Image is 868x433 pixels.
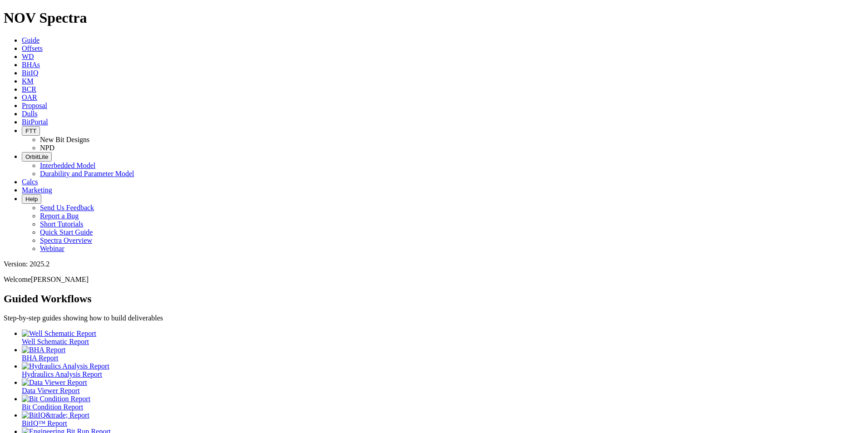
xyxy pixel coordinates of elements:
a: Marketing [22,186,52,194]
h1: NOV Spectra [4,10,864,26]
a: KM [22,77,34,85]
span: Help [25,196,38,202]
a: BCR [22,85,36,93]
a: BHA Report BHA Report [22,346,864,362]
p: Welcome [4,276,864,284]
span: BitIQ™ Report [22,419,67,427]
p: Step-by-step guides showing how to build deliverables [4,314,864,322]
span: BHA Report [22,354,58,362]
h2: Guided Workflows [4,293,864,305]
a: WD [22,53,34,60]
a: New Bit Designs [40,136,89,143]
a: BitIQ [22,69,38,77]
img: Well Schematic Report [22,330,96,338]
a: Offsets [22,44,43,52]
span: FTT [25,128,36,134]
div: Version: 2025.2 [4,260,864,268]
a: OAR [22,93,37,101]
a: Short Tutorials [40,220,84,228]
a: Quick Start Guide [40,228,93,236]
a: Interbedded Model [40,162,95,169]
span: [PERSON_NAME] [31,276,89,283]
span: OrbitLite [25,153,48,160]
a: Durability and Parameter Model [40,170,134,177]
a: NPD [40,144,54,152]
a: Guide [22,36,39,44]
span: Bit Condition Report [22,403,83,411]
img: Bit Condition Report [22,395,90,403]
a: Data Viewer Report Data Viewer Report [22,379,864,394]
a: BitPortal [22,118,48,126]
a: Webinar [40,245,64,252]
a: Calcs [22,178,38,186]
a: Send Us Feedback [40,204,94,212]
a: BHAs [22,61,40,69]
button: FTT [22,126,40,136]
img: Hydraulics Analysis Report [22,362,109,370]
a: Hydraulics Analysis Report Hydraulics Analysis Report [22,362,864,378]
a: Proposal [22,102,47,109]
button: Help [22,194,41,204]
a: Spectra Overview [40,236,92,244]
img: Data Viewer Report [22,379,87,387]
a: Dulls [22,110,38,118]
img: BHA Report [22,346,65,354]
a: Well Schematic Report Well Schematic Report [22,330,864,345]
a: BitIQ&trade; Report BitIQ™ Report [22,411,864,427]
a: Bit Condition Report Bit Condition Report [22,395,864,411]
span: Hydraulics Analysis Report [22,370,102,378]
button: OrbitLite [22,152,52,162]
span: Data Viewer Report [22,387,80,394]
span: Well Schematic Report [22,338,89,345]
img: BitIQ&trade; Report [22,411,89,419]
a: Report a Bug [40,212,79,220]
